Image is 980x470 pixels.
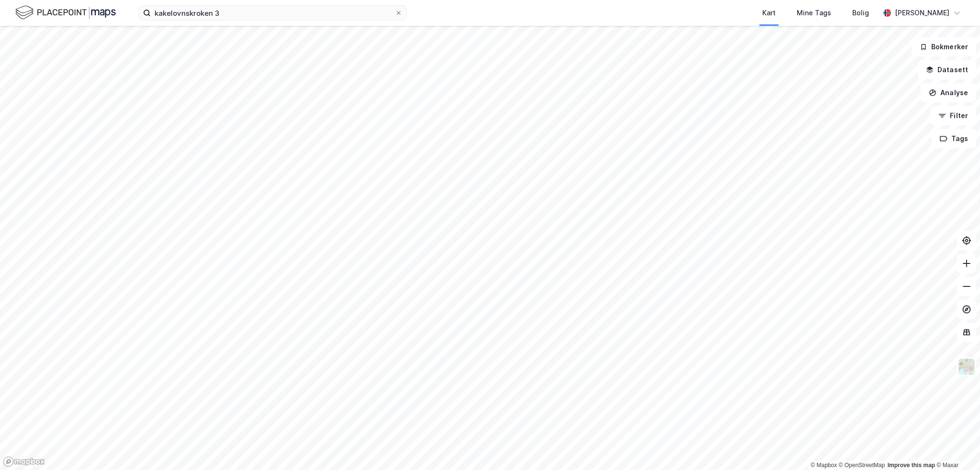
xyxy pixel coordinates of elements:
[895,7,949,19] div: [PERSON_NAME]
[888,462,935,469] a: Improve this map
[921,83,976,102] button: Analyse
[930,106,976,125] button: Filter
[839,462,885,469] a: OpenStreetMap
[762,7,776,19] div: Kart
[811,462,837,469] a: Mapbox
[932,129,976,148] button: Tags
[852,7,869,19] div: Bolig
[151,6,395,20] input: Søk på adresse, matrikkel, gårdeiere, leietakere eller personer
[3,456,45,467] a: Mapbox homepage
[912,37,976,56] button: Bokmerker
[797,7,831,19] div: Mine Tags
[932,424,980,470] div: Kontrollprogram for chat
[15,4,116,21] img: logo.f888ab2527a4732fd821a326f86c7f29.svg
[958,358,976,376] img: Z
[918,60,976,79] button: Datasett
[932,424,980,470] iframe: Chat Widget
